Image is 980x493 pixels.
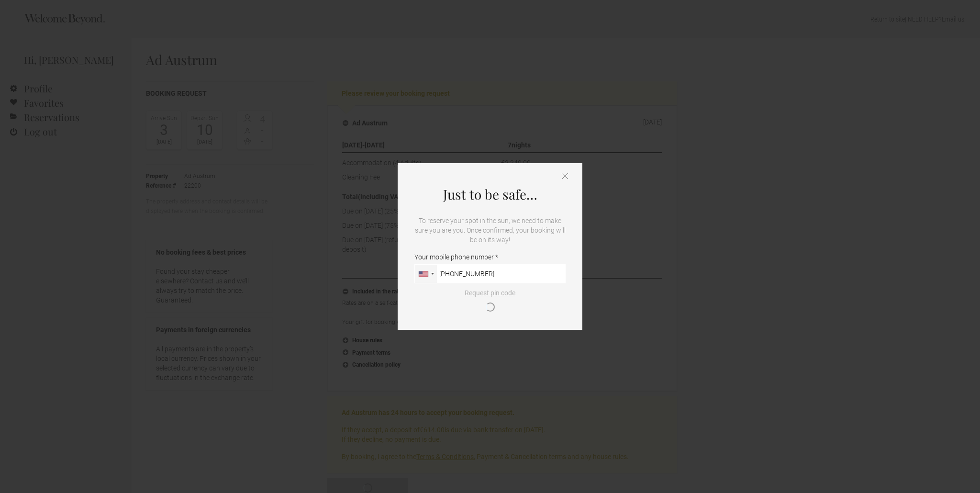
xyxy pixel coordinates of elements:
h4: Just to be safe… [414,187,566,202]
input: Your mobile phone number [414,264,566,283]
button: Request pin code [459,288,521,312]
div: United States: +1 [415,265,437,283]
p: To reserve your spot in the sun, we need to make sure you are you. Once confirmed, your booking w... [414,216,566,245]
span: Your mobile phone number [414,252,498,262]
button: Close [562,173,568,181]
